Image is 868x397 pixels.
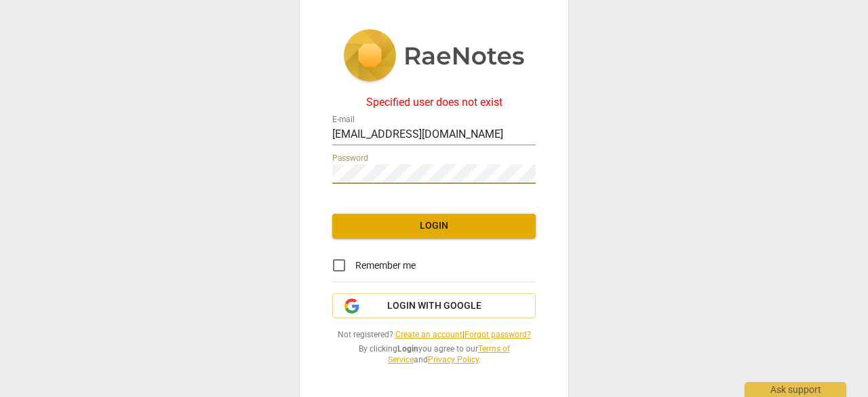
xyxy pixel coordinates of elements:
[428,355,479,364] a: Privacy Policy
[332,329,536,341] span: Not registered? |
[332,154,368,162] label: Password
[745,382,846,397] div: Ask support
[332,293,536,319] button: Login with Google
[387,299,481,313] span: Login with Google
[332,115,355,124] label: E-mail
[388,344,510,365] a: Terms of Service
[395,330,462,339] a: Create an account
[355,259,416,273] span: Remember me
[343,219,525,233] span: Login
[343,29,525,85] img: 5ac2273c67554f335776073100b6d88f.svg
[332,96,536,109] div: Specified user does not exist
[465,330,531,339] a: Forgot password?
[397,344,418,354] b: Login
[332,343,536,366] span: By clicking you agree to our and .
[332,214,536,238] button: Login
